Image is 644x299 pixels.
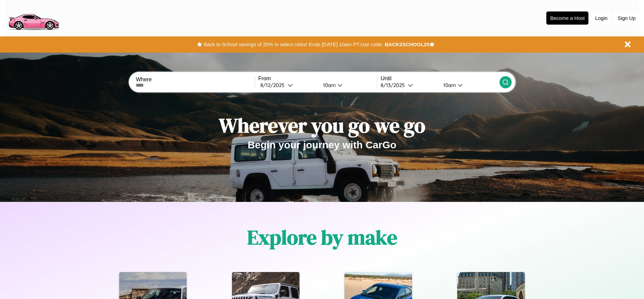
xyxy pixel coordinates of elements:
button: 8/12/2025 [258,82,318,89]
button: Back to School savings of 20% in select cities! Ends [DATE] 10am PT.Use code: [202,40,385,49]
div: 8 / 12 / 2025 [260,82,288,88]
label: From [258,76,377,82]
label: Where [136,77,254,83]
div: 10am [440,82,458,88]
h1: Explore by make [247,223,397,251]
button: Become a Host [546,11,588,25]
b: BACK2SCHOOL20 [385,41,429,47]
button: 10am [438,82,499,89]
button: Login [592,12,611,24]
button: 10am [318,82,377,89]
img: logo [5,3,62,32]
div: 10am [320,82,337,88]
div: 8 / 13 / 2025 [381,82,408,88]
label: Until [381,76,499,82]
button: Sign Up [614,12,639,24]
